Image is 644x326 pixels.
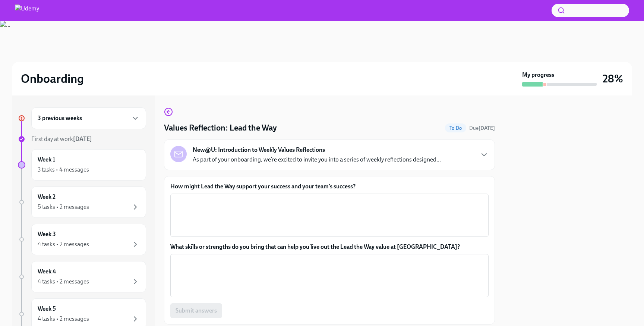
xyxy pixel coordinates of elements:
a: Week 13 tasks • 4 messages [18,149,146,181]
h6: Week 3 [38,230,56,238]
strong: My progress [522,71,554,79]
a: Week 34 tasks • 2 messages [18,224,146,255]
div: 4 tasks • 2 messages [38,278,89,286]
h3: 28% [603,72,623,85]
p: As part of your onboarding, we’re excited to invite you into a series of weekly reflections desig... [193,156,441,164]
h6: Week 2 [38,193,56,201]
a: Week 44 tasks • 2 messages [18,261,146,292]
label: What skills or strengths do you bring that can help you live out the Lead the Way value at [GEOGR... [170,243,489,251]
h6: Week 1 [38,156,55,164]
div: 3 previous weeks [31,107,146,129]
img: Udemy [15,4,39,16]
a: First day at work[DATE] [18,135,146,143]
span: September 29th, 2025 10:00 [469,125,495,132]
div: 5 tasks • 2 messages [38,203,89,211]
div: 4 tasks • 2 messages [38,240,89,248]
span: To Do [445,125,466,131]
h6: Week 4 [38,267,56,276]
span: First day at work [31,135,92,142]
span: Due [469,125,495,131]
div: 4 tasks • 2 messages [38,315,89,323]
a: Week 25 tasks • 2 messages [18,186,146,218]
h6: 3 previous weeks [38,114,82,122]
h6: Week 5 [38,305,56,313]
label: How might Lead the Way support your success and your team’s success? [170,182,489,191]
strong: [DATE] [73,135,92,142]
strong: [DATE] [479,125,495,131]
div: 3 tasks • 4 messages [38,166,89,174]
strong: New@U: Introduction to Weekly Values Reflections [193,146,325,154]
h4: Values Reflection: Lead the Way [164,122,277,134]
h2: Onboarding [21,71,84,86]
